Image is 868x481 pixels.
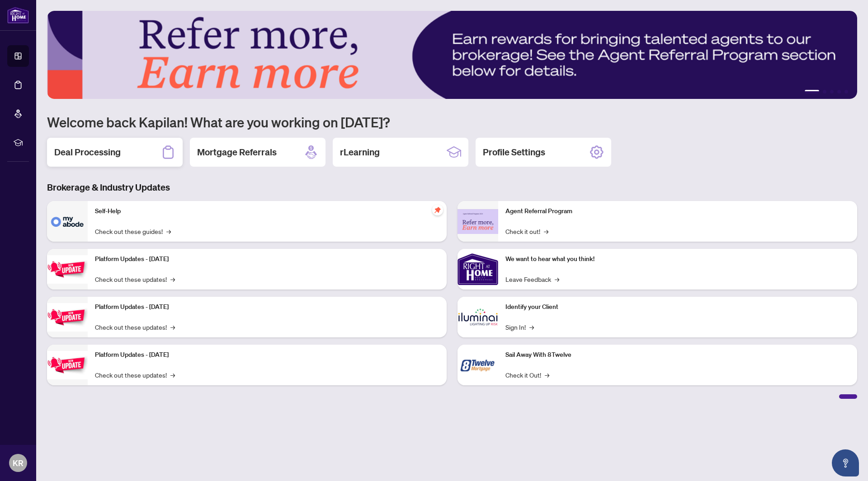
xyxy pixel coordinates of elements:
img: Agent Referral Program [458,209,498,234]
a: Check out these guides!→ [95,226,171,236]
p: Self-Help [95,206,439,216]
img: Sail Away With 8Twelve [458,345,498,385]
a: Check it out!→ [505,226,548,236]
a: Check out these updates!→ [95,322,175,332]
h2: Mortgage Referrals [197,146,277,159]
button: 4 [837,90,841,93]
a: Sign In!→ [505,322,534,332]
p: Platform Updates - [DATE] [95,350,439,360]
button: 3 [830,90,834,93]
span: → [166,226,171,236]
span: KR [13,457,24,469]
a: Check it Out!→ [505,370,549,380]
img: Platform Updates - June 23, 2025 [47,351,88,379]
span: → [170,322,175,332]
p: Identify your Client [505,302,850,312]
p: We want to hear what you think! [505,254,850,264]
span: → [545,370,549,380]
h2: Profile Settings [483,146,545,159]
span: → [555,274,559,284]
img: logo [7,7,29,23]
button: Open asap [832,449,859,476]
button: 2 [823,90,826,93]
p: Platform Updates - [DATE] [95,302,439,312]
h2: Deal Processing [54,146,121,159]
h3: Brokerage & Industry Updates [47,181,857,194]
span: → [529,322,534,332]
p: Sail Away With 8Twelve [505,350,850,360]
img: Identify your Client [458,297,498,337]
img: Platform Updates - July 21, 2025 [47,255,88,284]
h1: Welcome back Kapilan! What are you working on [DATE]? [47,113,857,131]
span: → [170,370,175,380]
a: Check out these updates!→ [95,370,175,380]
p: Platform Updates - [DATE] [95,254,439,264]
a: Check out these updates!→ [95,274,175,284]
p: Agent Referral Program [505,206,850,216]
h2: rLearning [340,146,380,159]
span: pushpin [432,205,443,215]
img: Platform Updates - July 8, 2025 [47,303,88,332]
img: We want to hear what you think! [458,249,498,290]
span: → [170,274,175,284]
a: Leave Feedback→ [505,274,559,284]
button: 1 [805,90,819,93]
span: → [544,226,548,236]
button: 5 [844,90,848,93]
img: Slide 0 [47,11,857,99]
img: Self-Help [47,201,88,242]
